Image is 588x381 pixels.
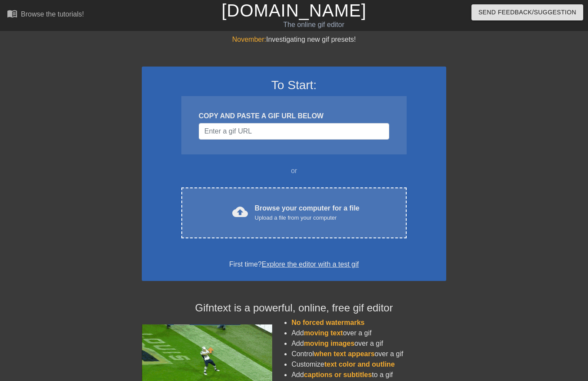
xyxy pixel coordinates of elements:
font: Browse your computer for a file [255,204,360,212]
input: Username [199,123,389,140]
div: Upload a file from your computer [255,214,360,222]
div: The online gif editor [200,20,428,30]
button: Send Feedback/Suggestion [471,4,583,20]
div: Investigating new gif presets! [142,34,446,45]
span: text color and outline [324,361,395,368]
span: menu_book [7,8,17,19]
div: Browse the tutorials! [21,10,84,18]
li: Customize [291,359,446,370]
li: Add over a gif [291,328,446,338]
span: moving images [304,340,354,347]
span: No forced watermarks [291,319,364,326]
span: cloud_upload [232,204,248,220]
span: moving text [304,329,343,337]
div: First time? [153,259,435,270]
div: or [164,166,424,176]
a: Browse the tutorials! [7,8,84,22]
span: Send Feedback/Suggestion [478,7,576,18]
a: [DOMAIN_NAME] [221,1,366,20]
span: when text appears [314,350,375,358]
div: COPY AND PASTE A GIF URL BELOW [199,111,389,121]
li: Add to a gif [291,370,446,380]
span: captions or subtitles [304,371,372,378]
h4: Gifntext is a powerful, online, free gif editor [142,302,446,314]
a: Explore the editor with a test gif [262,261,359,268]
h3: To Start: [153,78,435,93]
span: November: [232,36,266,43]
li: Control over a gif [291,349,446,359]
li: Add over a gif [291,338,446,349]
